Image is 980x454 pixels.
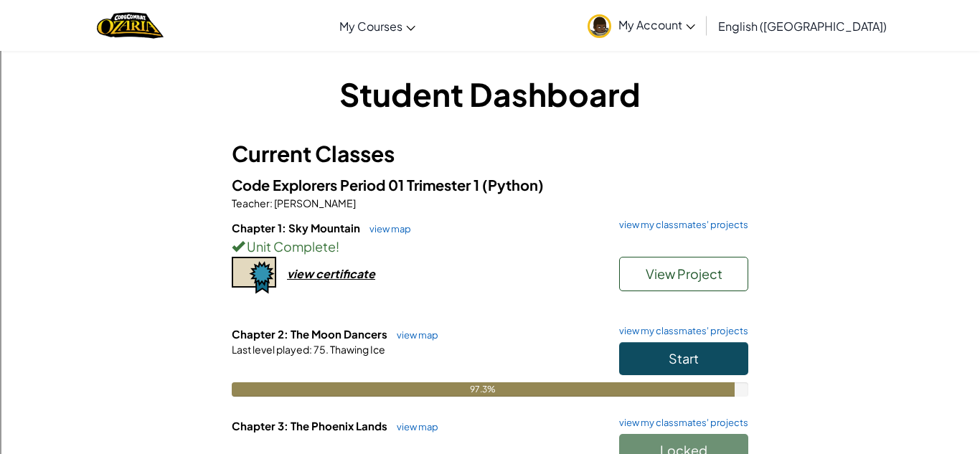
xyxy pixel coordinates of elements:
[332,6,423,45] a: My Courses
[339,19,402,34] span: My Courses
[580,3,702,48] a: My Account
[97,11,164,40] img: Home
[711,6,894,45] a: English ([GEOGRAPHIC_DATA])
[588,14,611,38] img: avatar
[718,19,887,34] span: English ([GEOGRAPHIC_DATA])
[97,11,164,40] a: Ozaria by CodeCombat logo
[618,17,695,32] span: My Account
